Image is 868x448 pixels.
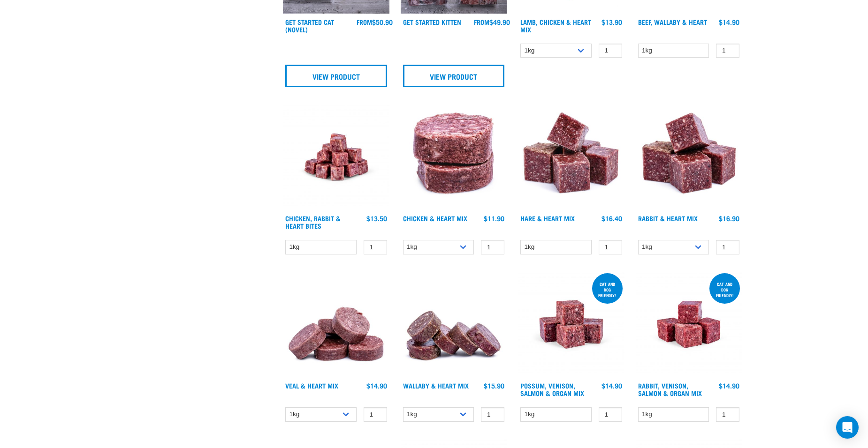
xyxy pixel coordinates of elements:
a: Veal & Heart Mix [285,384,338,387]
input: 1 [599,44,622,58]
div: Open Intercom Messenger [836,416,859,439]
a: Possum, Venison, Salmon & Organ Mix [520,384,584,395]
input: 1 [599,407,622,422]
a: Rabbit & Heart Mix [638,217,698,220]
img: Possum Venison Salmon Organ 1626 [518,271,624,378]
a: View Product [403,65,505,87]
div: $50.90 [357,18,393,26]
a: Get Started Cat (Novel) [285,20,334,31]
input: 1 [481,240,504,254]
input: 1 [481,407,504,422]
a: Chicken, Rabbit & Heart Bites [285,217,341,227]
div: $14.90 [366,382,387,389]
div: $13.50 [366,215,387,222]
a: Hare & Heart Mix [520,217,575,220]
div: cat and dog friendly! [592,277,623,302]
img: Rabbit Venison Salmon Organ 1688 [636,271,742,378]
div: $15.90 [484,382,504,389]
img: 1093 Wallaby Heart Medallions 01 [401,271,507,378]
div: $11.90 [484,215,504,222]
img: Chicken Rabbit Heart 1609 [283,104,389,210]
div: Cat and dog friendly! [709,277,740,302]
a: Wallaby & Heart Mix [403,384,469,387]
input: 1 [716,44,739,58]
div: $14.90 [719,382,739,389]
a: View Product [285,65,387,87]
div: $49.90 [474,18,510,26]
img: 1087 Rabbit Heart Cubes 01 [636,104,742,210]
img: Chicken and Heart Medallions [401,104,507,210]
input: 1 [716,240,739,254]
a: Chicken & Heart Mix [403,217,467,220]
div: $14.90 [719,18,739,26]
div: $16.40 [602,215,622,222]
div: $14.90 [602,382,622,389]
input: 1 [599,240,622,254]
span: FROM [474,20,489,23]
div: $16.90 [719,215,739,222]
a: Get Started Kitten [403,20,461,23]
img: 1152 Veal Heart Medallions 01 [283,271,389,378]
input: 1 [716,407,739,422]
span: FROM [357,20,372,23]
img: Pile Of Cubed Hare Heart For Pets [518,104,624,210]
input: 1 [364,240,387,254]
a: Rabbit, Venison, Salmon & Organ Mix [638,384,702,395]
a: Beef, Wallaby & Heart [638,20,707,23]
input: 1 [364,407,387,422]
a: Lamb, Chicken & Heart Mix [520,20,591,31]
div: $13.90 [602,18,622,26]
